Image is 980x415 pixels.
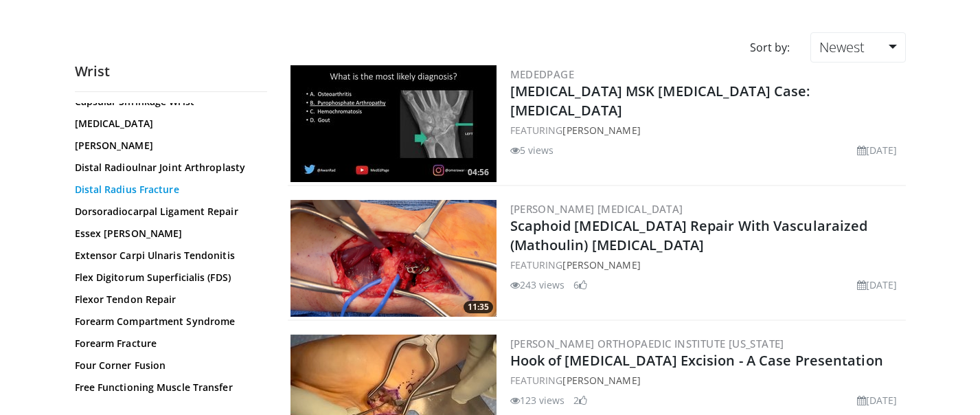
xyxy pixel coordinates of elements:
div: FEATURING [510,258,903,272]
a: [PERSON_NAME] [75,139,260,153]
a: Free Functioning Muscle Transfer [75,381,260,394]
a: Flexor Tendon Repair [75,293,260,306]
a: [MEDICAL_DATA] [75,117,260,131]
a: Hook of [MEDICAL_DATA] Excision - A Case Presentation [510,351,883,370]
li: [DATE] [857,143,898,157]
li: 123 views [510,393,565,407]
a: 11:35 [290,200,497,317]
a: [PERSON_NAME] [MEDICAL_DATA] [510,202,683,216]
li: [DATE] [857,393,898,407]
a: Extensor Carpi Ulnaris Tendonitis [75,249,260,262]
img: 09f299f6-5f59-4b2c-bea4-580a92f6f41b.300x170_q85_crop-smart_upscale.jpg [290,65,497,182]
span: 11:35 [464,301,493,313]
a: Dorsoradiocarpal Ligament Repair [75,205,260,218]
a: [PERSON_NAME] [562,124,640,137]
a: Newest [810,32,905,63]
a: [MEDICAL_DATA] MSK [MEDICAL_DATA] Case: [MEDICAL_DATA] [510,82,810,120]
a: Forearm Compartment Syndrome [75,315,260,328]
a: Distal Radius Fracture [75,183,260,197]
a: Essex [PERSON_NAME] [75,227,260,240]
h2: Wrist [75,63,267,80]
li: 243 views [510,278,565,292]
a: 04:56 [290,65,497,182]
a: Four Corner Fusion [75,359,260,372]
li: 2 [573,393,587,407]
span: Newest [819,38,865,56]
span: 04:56 [464,166,493,179]
a: [PERSON_NAME] Orthopaedic Institute [US_STATE] [510,337,784,350]
a: Forearm Fracture [75,337,260,350]
a: Scaphoid [MEDICAL_DATA] Repair With Vascularaized (Mathoulin) [MEDICAL_DATA] [510,216,868,254]
div: Sort by: [740,32,800,63]
a: MedEdPage [510,67,575,81]
li: [DATE] [857,278,898,292]
a: [PERSON_NAME] [562,258,640,271]
a: [PERSON_NAME] [562,374,640,387]
a: Distal Radioulnar Joint Arthroplasty [75,161,260,175]
li: 6 [573,278,587,292]
img: 03c9ca87-b93a-4ff1-9745-16bc53bdccc2.png.300x170_q85_crop-smart_upscale.png [290,200,497,317]
a: Flex Digitorum Superficialis (FDS) [75,271,260,284]
li: 5 views [510,143,554,157]
div: FEATURING [510,373,903,388]
div: FEATURING [510,123,903,137]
